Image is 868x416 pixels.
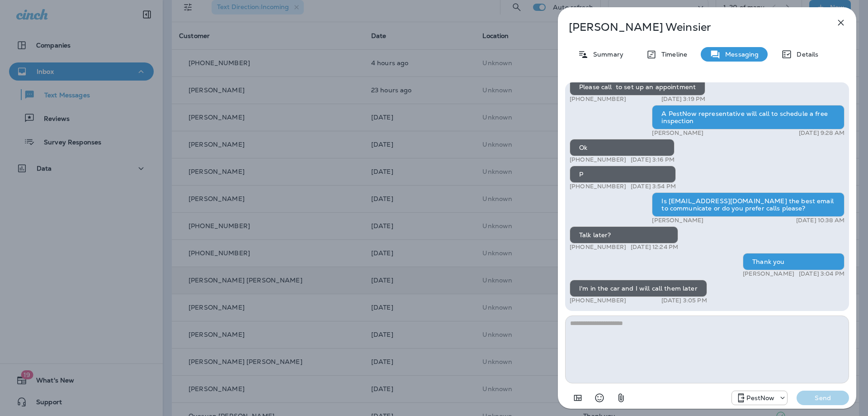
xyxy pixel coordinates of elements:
[721,51,759,58] p: Messaging
[569,21,816,33] p: [PERSON_NAME] Weinsier
[590,389,609,407] button: Select an emoji
[631,156,675,163] p: [DATE] 3:16 PM
[570,96,626,103] p: [PHONE_NUMBER]
[570,280,707,297] div: I'm in the car and I will call them later
[652,105,844,129] div: A PestNow representative will call to schedule a free inspection
[799,270,844,277] p: [DATE] 3:04 PM
[570,183,626,190] p: [PHONE_NUMBER]
[570,244,626,251] p: [PHONE_NUMBER]
[570,166,676,183] div: P
[631,244,678,251] p: [DATE] 12:24 PM
[652,192,844,217] div: Is [EMAIL_ADDRESS][DOMAIN_NAME] the best email to communicate or do you prefer calls please?
[743,253,844,270] div: Thank you
[743,270,794,277] p: [PERSON_NAME]
[732,392,787,403] div: +1 (703) 691-5149
[570,78,705,96] div: Please call to set up an appointment
[570,297,626,304] p: [PHONE_NUMBER]
[661,297,707,304] p: [DATE] 3:05 PM
[657,51,687,58] p: Timeline
[589,51,623,58] p: Summary
[631,183,676,190] p: [DATE] 3:54 PM
[746,394,774,402] p: PestNow
[652,217,703,224] p: [PERSON_NAME]
[570,156,626,163] p: [PHONE_NUMBER]
[792,51,818,58] p: Details
[652,129,703,137] p: [PERSON_NAME]
[570,139,675,156] div: Ok
[799,129,844,137] p: [DATE] 9:28 AM
[570,226,678,244] div: Talk later?
[569,389,587,407] button: Add in a premade template
[796,217,844,224] p: [DATE] 10:38 AM
[661,96,705,103] p: [DATE] 3:19 PM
